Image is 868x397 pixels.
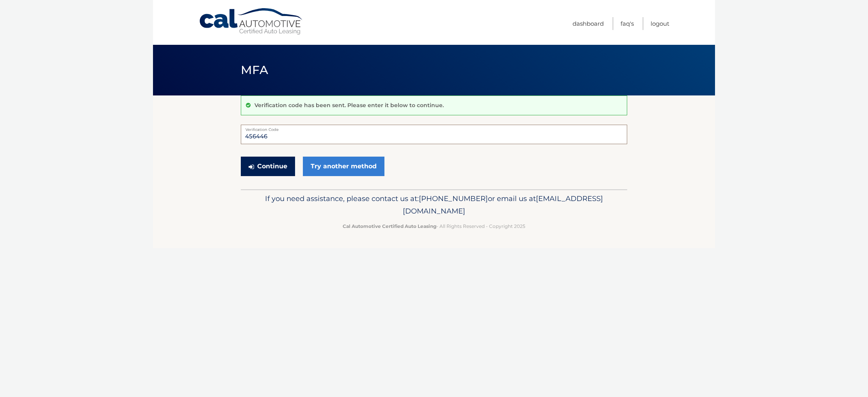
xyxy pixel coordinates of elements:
[343,223,436,229] strong: Cal Automotive Certified Auto Leasing
[254,102,444,109] p: Verification code has been sent. Please enter it below to continue.
[621,17,634,30] a: FAQ's
[199,8,304,35] a: Cal Automotive
[241,63,268,77] span: MFA
[573,17,604,30] a: Dashboard
[246,192,622,217] p: If you need assistance, please contact us at: or email us at
[241,157,295,176] button: Continue
[651,17,669,30] a: Logout
[419,194,488,203] span: [PHONE_NUMBER]
[303,157,384,176] a: Try another method
[241,125,627,131] label: Verification Code
[246,222,622,230] p: - All Rights Reserved - Copyright 2025
[403,194,603,215] span: [EMAIL_ADDRESS][DOMAIN_NAME]
[241,125,627,144] input: Verification Code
